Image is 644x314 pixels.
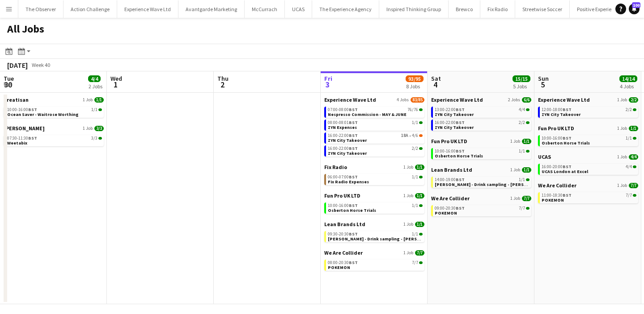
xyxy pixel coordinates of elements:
span: 2/2 [419,147,423,150]
a: 14:00-19:00BST1/1[PERSON_NAME] - Drink sampling - [PERSON_NAME] [435,177,530,187]
span: 10:00-16:00 [328,203,358,208]
span: 1/1 [412,232,418,236]
a: 10:00-16:00BST1/1Ocean Saver - Waitrose Worthing [7,107,102,117]
span: 2/2 [633,108,636,111]
span: 4/4 [626,165,632,169]
span: 06:00-07:00 [328,175,358,179]
span: 30 [2,79,14,90]
span: 1/1 [519,178,525,182]
span: BST [563,135,572,141]
span: 1 Job [83,126,93,131]
span: Osberton Horse Trials [542,140,590,146]
button: Experience Wave Ltd [117,0,178,18]
a: Lean Brands Ltd1 Job1/1 [431,166,531,173]
span: 93/95 [406,75,424,82]
span: Fun Pro UK LTD [324,192,360,199]
span: 2 [216,79,229,90]
span: Ocean Saver - Waitrose Worthing [7,112,79,117]
span: 1/1 [633,137,636,140]
a: We Are Collider1 Job7/7 [538,182,638,189]
span: Experience Wave Ltd [538,96,590,103]
span: ZYN City Takeover [328,137,367,143]
span: 4 [430,79,441,90]
button: The Experience Agency [312,0,379,18]
span: 4/4 [526,108,530,111]
a: 09:30-20:30BST1/1[PERSON_NAME] - Drink sampling - [PERSON_NAME] [328,231,423,241]
span: BST [349,132,358,138]
span: 4 Jobs [397,97,409,103]
span: 7/7 [629,183,638,188]
a: 12:00-18:00BST2/2ZYN City Takeover [542,107,636,117]
button: Fix Radio [480,0,515,18]
a: We Are Collider1 Job7/7 [324,249,424,256]
div: We Are Collider1 Job7/711:00-18:30BST7/7POKEMON [538,182,638,205]
a: 08:00-20:30BST7/7POKEMON [328,260,423,270]
a: Creatisan1 Job1/1 [4,96,104,103]
div: Experience Wave Ltd4 Jobs83/8507:00-08:00BST76/76Nespresso Commission - MAY & JUNE08:00-08:01BST1... [324,96,424,164]
span: ZYN City Takeover [435,124,474,130]
a: 07:30-11:30BST3/3Weetabix [7,135,102,145]
a: 100 [629,4,640,14]
button: UCAS [285,0,312,18]
span: ZYN City Takeover [542,112,580,117]
span: 3/3 [94,126,104,131]
a: Fix Radio1 Job1/1 [324,164,424,170]
span: 10:00-16:00 [435,149,465,153]
span: Wed [110,74,122,83]
span: 5 [537,79,549,90]
span: BST [349,174,358,180]
div: Creatisan1 Job1/110:00-16:00BST1/1Ocean Saver - Waitrose Worthing [4,96,104,125]
span: 7/7 [419,261,423,264]
span: 1/1 [626,136,632,140]
span: 1 Job [617,183,627,188]
span: 1/1 [629,126,638,131]
button: Inspired Thinking Group [379,0,449,18]
span: BST [349,120,358,125]
span: Ruben Spritz - Drink sampling - Costco Thurrock [435,182,546,187]
a: Fun Pro UK LTD1 Job1/1 [324,192,424,199]
span: 83/85 [411,97,424,103]
span: 2 Jobs [508,97,520,103]
span: Fun Pro UK LTD [538,125,574,132]
span: BST [28,107,37,112]
div: Fix Radio1 Job1/106:00-07:00BST1/1Fix Radio Expenses [324,164,424,192]
span: BST [456,120,465,125]
a: 11:00-18:30BST7/7POKEMON [542,192,636,202]
div: Experience Wave Ltd1 Job2/212:00-18:00BST2/2ZYN City Takeover [538,96,638,125]
div: We Are Collider1 Job7/708:00-20:30BST7/7POKEMON [324,249,424,273]
button: Positive Experience [570,0,627,18]
span: 1 Job [403,193,413,198]
span: 1 Job [403,222,413,227]
span: BST [349,107,358,112]
span: 7/7 [633,194,636,197]
span: 7/7 [626,193,632,198]
span: 1 Job [403,250,413,256]
span: 76/76 [419,108,423,111]
div: Fun Pro UK LTD1 Job1/110:00-16:00BST1/1Osberton Horse Trials [538,125,638,153]
div: Lean Brands Ltd1 Job1/114:00-19:00BST1/1[PERSON_NAME] - Drink sampling - [PERSON_NAME] [431,166,531,195]
span: Thu [217,74,229,83]
span: 1/1 [412,175,418,179]
span: 1/1 [91,107,97,112]
span: 1/1 [412,203,418,208]
span: 1/1 [415,193,424,198]
div: We Are Collider1 Job7/709:00-20:30BST7/7POKEMON [431,195,531,218]
span: Weetabix [7,140,27,146]
a: 13:00-22:00BST4/4ZYN City Takeover [435,107,530,117]
a: 06:00-07:00BST1/1Fix Radio Expenses [328,174,423,184]
span: Week 40 [30,62,52,68]
span: Nespresso Commission - MAY & JUNE [328,112,407,117]
span: 4/6 [419,134,423,137]
span: 13:00-22:00 [435,107,465,112]
span: Creatisan [4,96,29,103]
span: 08:00-20:30 [328,260,358,265]
span: 4/6 [412,133,418,138]
span: BST [456,107,465,112]
a: Lean Brands Ltd1 Job1/1 [324,221,424,227]
span: 08:00-08:01 [328,120,358,125]
a: 16:00-22:00BST2/2ZYN City Takeover [435,120,530,130]
a: 10:00-16:00BST1/1Osberton Horse Trials [435,148,530,158]
span: 3/3 [98,137,102,140]
span: 4/4 [88,75,101,82]
span: 1/1 [526,178,530,181]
